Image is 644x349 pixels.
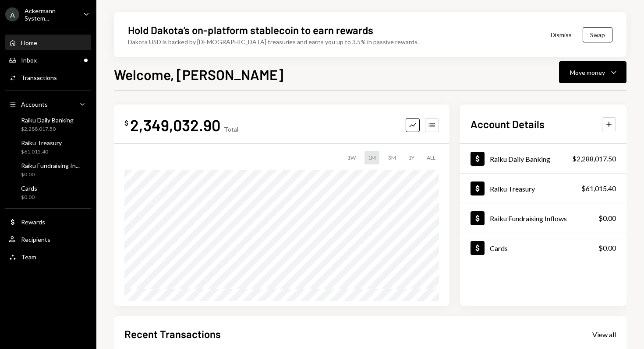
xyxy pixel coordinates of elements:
div: 3M [385,151,400,164]
a: Rewards [5,214,91,230]
a: Cards$0.00 [5,182,91,203]
a: Raiku Daily Banking$2,288,017.50 [5,114,91,135]
div: Hold Dakota’s on-platform stablecoin to earn rewards [128,23,373,37]
div: Cards [490,244,508,252]
div: ALL [423,151,439,164]
div: 1M [364,151,379,164]
div: $0.00 [598,213,616,223]
div: Inbox [21,56,37,64]
div: 2,349,032.90 [130,115,220,135]
a: Cards$0.00 [460,233,626,262]
a: Recipients [5,231,91,247]
div: Home [21,39,37,46]
div: $61,015.40 [21,148,62,156]
div: A [5,7,19,21]
a: Home [5,35,91,50]
button: Dismiss [540,24,583,45]
div: $61,015.40 [581,183,616,194]
a: Inbox [5,52,91,68]
div: Recipients [21,236,50,243]
div: $0.00 [598,243,616,253]
h2: Account Details [471,117,545,131]
div: Raiku Daily Banking [21,116,74,124]
div: $2,288,017.50 [21,126,74,133]
a: Raiku Daily Banking$2,288,017.50 [460,144,626,173]
div: 1Y [405,151,418,164]
div: Raiku Daily Banking [490,155,550,163]
a: Accounts [5,96,91,112]
div: Ackermann System... [25,7,76,22]
div: Raiku Treasury [21,139,62,147]
div: Raiku Fundraising In... [21,162,80,169]
div: $0.00 [21,194,37,201]
button: Move money [559,61,626,83]
div: $2,288,017.50 [572,154,616,164]
div: Accounts [21,101,48,108]
div: Raiku Fundraising Inflows [490,214,567,223]
div: $0.00 [21,171,80,178]
div: Total [224,126,238,133]
a: Raiku Fundraising Inflows$0.00 [460,203,626,233]
a: View all [592,329,616,339]
div: Transactions [21,74,57,81]
button: Swap [583,27,612,42]
a: Raiku Fundraising In...$0.00 [5,159,91,180]
div: Rewards [21,218,45,226]
div: 1W [344,151,359,164]
a: Team [5,249,91,265]
div: Dakota USD is backed by [DEMOGRAPHIC_DATA] treasuries and earns you up to 3.5% in passive rewards. [128,37,419,46]
h2: Recent Transactions [124,327,221,341]
div: Move money [570,68,605,77]
a: Raiku Treasury$61,015.40 [5,136,91,157]
div: Team [21,253,36,261]
div: Raiku Treasury [490,185,535,193]
div: $ [124,119,128,127]
a: Transactions [5,70,91,85]
div: View all [592,330,616,339]
a: Raiku Treasury$61,015.40 [460,174,626,203]
div: Cards [21,185,37,192]
h1: Welcome, [PERSON_NAME] [114,66,283,83]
